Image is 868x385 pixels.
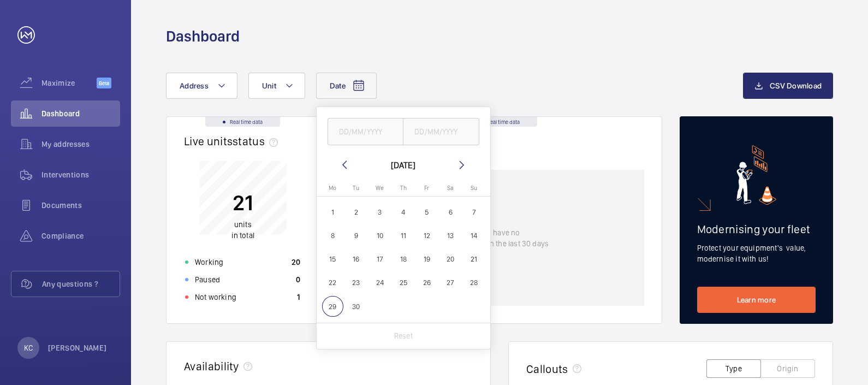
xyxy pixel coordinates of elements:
p: Paused [195,274,220,285]
span: Mo [329,185,336,192]
button: September 9, 2025 [344,224,368,247]
span: 15 [322,248,343,270]
button: September 11, 2025 [391,224,415,247]
span: 24 [369,273,390,294]
p: 21 [231,189,254,216]
p: KC [24,342,33,353]
span: 3 [369,202,390,223]
p: in total [231,219,254,241]
span: 2 [346,202,367,223]
p: Working [195,257,223,268]
span: 20 [440,248,461,270]
button: September 24, 2025 [368,271,391,294]
span: 17 [369,248,390,270]
button: September 21, 2025 [462,247,486,271]
span: Address [180,81,209,90]
div: Real time data [205,117,280,127]
span: Unit [262,81,276,90]
span: 16 [346,248,367,270]
button: September 7, 2025 [462,200,486,224]
button: September 20, 2025 [438,247,462,271]
span: Su [471,185,477,192]
button: Origin [760,359,815,378]
button: September 25, 2025 [391,271,415,294]
p: Reset [394,330,413,341]
button: September 13, 2025 [438,224,462,247]
button: CSV Download [743,73,833,99]
input: DD/MM/YYYY [403,118,479,145]
span: 14 [463,225,485,246]
span: My addresses [41,139,120,150]
span: Beta [97,78,111,88]
p: Not working [195,292,236,303]
input: DD/MM/YYYY [328,118,404,145]
button: September 23, 2025 [344,271,368,294]
button: Unit [248,73,305,99]
span: 4 [393,202,414,223]
a: Learn more [697,287,816,313]
span: Compliance [41,230,120,241]
span: 12 [416,225,437,246]
p: 1 [297,292,300,303]
h2: Availability [184,359,239,373]
button: September 12, 2025 [415,224,438,247]
h2: Callouts [526,362,568,376]
button: September 16, 2025 [344,247,368,271]
span: 13 [440,225,461,246]
h2: Modernising your fleet [697,222,816,236]
button: Date [316,73,377,99]
button: September 8, 2025 [321,224,344,247]
span: 29 [322,296,343,317]
img: marketing-card.svg [736,145,776,205]
span: 27 [440,273,461,294]
button: September 17, 2025 [368,247,391,271]
button: September 28, 2025 [462,271,486,294]
button: September 22, 2025 [321,271,344,294]
span: 11 [393,225,414,246]
span: Sa [447,185,454,192]
button: September 19, 2025 [415,247,438,271]
span: 7 [463,202,485,223]
span: Documents [41,200,120,211]
span: 30 [346,296,367,317]
button: September 26, 2025 [415,271,438,294]
span: Th [400,185,407,192]
span: Any questions ? [42,279,120,289]
span: 6 [440,202,461,223]
span: 21 [463,248,485,270]
button: September 10, 2025 [368,224,391,247]
button: September 14, 2025 [462,224,486,247]
span: Tu [353,185,359,192]
button: September 1, 2025 [321,200,344,224]
div: Real time data [462,117,537,127]
span: Dashboard [41,108,120,119]
span: 19 [416,248,437,270]
button: Address [166,73,237,99]
button: September 30, 2025 [344,295,368,318]
span: We [376,185,384,192]
span: units [234,220,252,229]
button: September 6, 2025 [438,200,462,224]
span: status [233,134,282,148]
span: Maximize [41,78,97,88]
p: 20 [292,257,301,268]
button: September 5, 2025 [415,200,438,224]
h2: Live units [184,134,282,148]
button: September 27, 2025 [438,271,462,294]
button: September 29, 2025 [321,295,344,318]
span: 22 [322,273,343,294]
p: You have no rogue unit in the last 30 days [450,227,549,249]
span: CSV Download [770,81,822,90]
div: [DATE] [391,158,415,171]
span: 25 [393,273,414,294]
span: 28 [463,273,485,294]
button: September 2, 2025 [344,200,368,224]
span: 8 [322,225,343,246]
span: 26 [416,273,437,294]
span: 18 [393,248,414,270]
h1: Dashboard [166,26,240,46]
button: September 4, 2025 [391,200,415,224]
span: 5 [416,202,437,223]
span: 9 [346,225,367,246]
span: Fr [424,185,429,192]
